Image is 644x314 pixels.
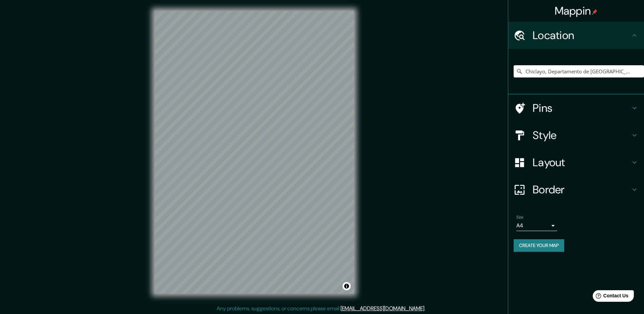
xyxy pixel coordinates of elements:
input: Pick your city or area [514,65,644,77]
button: Create your map [514,239,564,252]
button: Toggle attribution [343,282,351,290]
label: Size [516,214,523,220]
canvas: Map [154,11,354,294]
h4: Style [533,128,630,142]
h4: Location [533,29,630,42]
a: [EMAIL_ADDRESS][DOMAIN_NAME] [341,305,424,312]
div: Layout [508,149,644,176]
h4: Border [533,183,630,196]
h4: Pins [533,101,630,115]
div: A4 [516,220,557,231]
div: . [426,304,428,313]
h4: Mappin [555,4,598,18]
iframe: Help widget launcher [584,287,637,307]
div: Style [508,122,644,149]
img: pin-icon.png [592,9,597,15]
h4: Layout [533,156,630,169]
p: Any problems, suggestions, or concerns please email . [217,304,425,313]
div: Location [508,22,644,49]
div: Border [508,176,644,203]
div: Pins [508,94,644,122]
div: . [425,304,426,313]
